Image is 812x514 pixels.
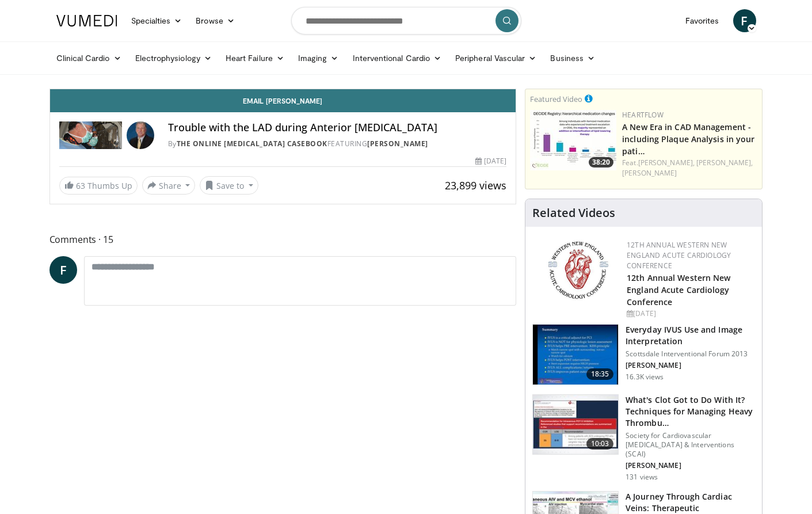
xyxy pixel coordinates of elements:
[626,473,658,482] p: 131 views
[59,121,122,149] img: The Online Cardiac Catheterization Casebook
[291,7,521,35] input: Search topics, interventions
[448,47,543,70] a: Peripheral Vascular
[622,158,757,178] div: Feat.
[200,176,258,195] button: Save to
[219,47,291,70] a: Heart Failure
[546,240,610,300] img: 0954f259-7907-4053-a817-32a96463ecc8.png.150x105_q85_autocrop_double_scale_upscale_version-0.2.png
[626,394,755,429] h3: What's Clot Got to Do With It? Techniques for Managing Heavy Thrombu…
[638,158,695,167] a: [PERSON_NAME],
[627,309,753,319] div: [DATE]
[124,9,189,32] a: Specialties
[530,110,616,170] img: 738d0e2d-290f-4d89-8861-908fb8b721dc.150x105_q85_crop-smart_upscale.jpg
[696,158,753,167] a: [PERSON_NAME],
[622,110,664,120] a: Heartflow
[586,368,614,380] span: 18:35
[59,177,138,195] a: 63 Thumbs Up
[168,121,507,134] h4: Trouble with the LAD during Anterior [MEDICAL_DATA]
[626,461,755,470] p: [PERSON_NAME]
[367,139,428,149] a: [PERSON_NAME]
[533,395,618,455] img: 9bafbb38-b40d-4e9d-b4cb-9682372bf72c.150x105_q85_crop-smart_upscale.jpg
[626,431,755,459] p: Society for Cardiovascular [MEDICAL_DATA] & Interventions (SCAI)
[626,372,664,382] p: 16.3K views
[49,232,517,247] span: Comments 15
[128,47,219,70] a: Electrophysiology
[445,178,506,192] span: 23,899 views
[49,256,77,284] a: F
[532,394,755,482] a: 10:03 What's Clot Got to Do With It? Techniques for Managing Heavy Thrombu… Society for Cardiovas...
[168,139,507,149] div: By FEATURING
[627,240,731,271] a: 12th Annual Western New England Acute Cardiology Conference
[678,9,726,32] a: Favorites
[530,94,582,104] small: Featured Video
[127,121,154,149] img: Avatar
[622,121,754,157] a: A New Era in CAD Management - including Plaque Analysis in your pati…
[589,157,613,167] span: 38:20
[346,47,449,70] a: Interventional Cardio
[189,9,242,32] a: Browse
[733,9,756,32] a: F
[76,180,85,191] span: 63
[626,361,755,370] p: [PERSON_NAME]
[627,272,730,307] a: 12th Annual Western New England Acute Cardiology Conference
[475,156,506,166] div: [DATE]
[622,168,677,178] a: [PERSON_NAME]
[532,324,755,385] a: 18:35 Everyday IVUS Use and Image Interpretation Scottsdale Interventional Forum 2013 [PERSON_NAM...
[533,325,618,384] img: dTBemQywLidgNXR34xMDoxOjA4MTsiGN.150x105_q85_crop-smart_upscale.jpg
[532,206,615,220] h4: Related Videos
[586,438,614,450] span: 10:03
[626,349,755,359] p: Scottsdale Interventional Forum 2013
[50,89,516,112] a: Email [PERSON_NAME]
[543,47,602,70] a: Business
[49,47,128,70] a: Clinical Cardio
[177,139,327,149] a: The Online [MEDICAL_DATA] Casebook
[291,47,346,70] a: Imaging
[142,176,196,195] button: Share
[530,110,616,170] a: 38:20
[626,324,755,347] h3: Everyday IVUS Use and Image Interpretation
[56,15,117,26] img: VuMedi Logo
